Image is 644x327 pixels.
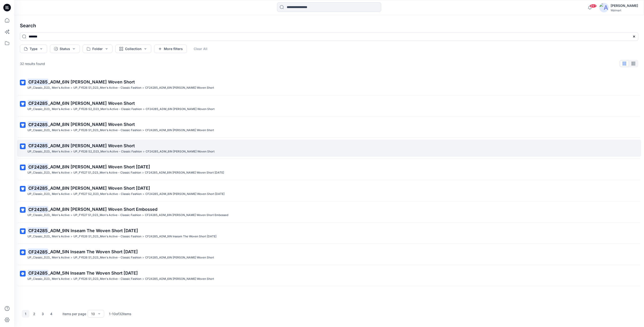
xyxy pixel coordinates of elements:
[39,310,46,318] button: 3
[142,213,144,218] p: >
[30,310,38,318] button: 2
[71,85,72,90] p: >
[17,161,641,178] a: CF24285_ADM_8IN [PERSON_NAME] Woven Short [DATE]UP_Classic_D23_ Men's Active>UP_FYE27 S1_D23_Men'...
[17,203,641,221] a: CF24285_ADM_8IN [PERSON_NAME] Woven Short EmbossedUP_Classic_D23_ Men's Active>UP_FYE27 S1_D23_Me...
[48,101,135,106] span: _ADM_6IN [PERSON_NAME] Woven Short
[73,170,141,175] p: UP_FYE27 S1_D23_Men's Active - Classic Fashion
[145,255,214,260] p: CF24285_ADM_6IN AW OPP Woven Short
[143,192,144,197] p: >
[27,142,48,149] mark: CF24285
[73,234,141,239] p: UP_FYE26 S1_D23_Men's Active - Classic Fashion
[154,45,187,53] button: More filters
[142,234,144,239] p: >
[17,140,641,157] a: CF24285_ADM_8IN [PERSON_NAME] Woven ShortUP_Classic_D23_ Men's Active>UP_FYE26 S2_D23_Men's Activ...
[71,276,72,281] p: >
[71,107,72,112] p: >
[17,267,641,284] a: CF24285_ADM_5IN Inseam The Woven Short [DATE]UP_Classic_D23_ Men's Active>UP_FYE26 S1_D23_Men's A...
[71,128,72,133] p: >
[145,85,214,90] p: CF24285_ADM_6IN AW OPP Woven Short
[48,207,157,212] span: _ADM_8IN [PERSON_NAME] Woven Short Embossed
[73,128,141,133] p: UP_FYE26 S1_D23_Men's Active - Classic Fashion
[145,213,228,218] p: CF24285_ADM_8IN AW OPP Woven Short Embossed
[73,107,142,112] p: UP_FYE26 S2_D23_Men's Active - Classic Fashion
[611,9,638,12] div: Walmart
[27,234,70,239] p: UP_Classic_D23_ Men's Active
[145,234,216,239] p: CF24285_ADM_9IN Inseam The Woven Short 14APR24
[48,79,135,84] span: _ADM_6IN [PERSON_NAME] Woven Short
[146,107,215,112] p: CF24285_ADM_6IN AW OPP Woven Short
[27,128,70,133] p: UP_Classic_D23_ Men's Active
[599,3,609,12] img: avatar
[48,164,150,169] span: _ADM_8IN [PERSON_NAME] Woven Short [DATE]
[73,213,141,218] p: UP_FYE27 S1_D23_Men's Active - Classic Fashion
[48,249,138,254] span: _ADM_5IN Inseam The Woven Short [DATE]
[27,249,48,255] mark: CF24285
[27,255,70,260] p: UP_Classic_D23_ Men's Active
[71,213,72,218] p: >
[27,85,70,90] p: UP_Classic_D23_ Men's Active
[143,149,145,154] p: >
[17,225,641,242] a: CF24285_ADM_9IN Inseam The Woven Short [DATE]UP_Classic_D23_ Men's Active>UP_FYE26 S1_D23_Men's A...
[145,128,214,133] p: CF24285_ADM_8IN AW OPP Woven Short
[17,76,641,93] a: CF24285_ADM_6IN [PERSON_NAME] Woven ShortUP_Classic_D23_ Men's Active>UP_FYE26 S1_D23_Men's Activ...
[48,143,135,148] span: _ADM_8IN [PERSON_NAME] Woven Short
[27,121,48,128] mark: CF24285
[27,213,70,218] p: UP_Classic_D23_ Men's Active
[27,276,70,281] p: UP_Classic_D23_ Men's Active
[71,255,72,260] p: >
[27,107,70,112] p: UP_Classic_D23_ Men's Active
[48,228,138,233] span: _ADM_9IN Inseam The Woven Short [DATE]
[142,170,144,175] p: >
[145,170,224,175] p: CF24285_ADM_8IN AW OPP Woven Short 05MAR25
[83,45,112,53] button: Folder
[27,149,70,154] p: UP_Classic_D23_ Men's Active
[71,149,72,154] p: >
[27,170,70,175] p: UP_Classic_D23_ Men's Active
[20,61,45,66] p: 32 results found
[17,246,641,263] a: CF24285_ADM_5IN Inseam The Woven Short [DATE]UP_Classic_D23_ Men's Active>UP_FYE26 S1_D23_Men's A...
[146,149,215,154] p: CF24285_ADM_8IN AW OPP Woven Short
[48,122,135,127] span: _ADM_8IN [PERSON_NAME] Woven Short
[48,271,138,276] span: _ADM_5IN Inseam The Woven Short [DATE]
[48,186,150,191] span: _ADM_8IN [PERSON_NAME] Woven Short [DATE]
[50,45,80,53] button: Status
[142,255,144,260] p: >
[109,311,131,316] p: 1 - 10 of 32 items
[91,311,95,316] div: 10
[27,100,48,106] mark: CF24285
[27,192,70,197] p: UP_Classic_D23_ Men's Active
[145,192,224,197] p: CF24285_ADM_8IN AW OPP Woven Short 05MAR25
[20,45,47,53] button: Type
[47,310,55,318] button: 4
[27,185,48,191] mark: CF24285
[73,276,141,281] p: UP_FYE26 S1_D23_Men's Active - Classic Fashion
[27,206,48,213] mark: CF24285
[71,234,72,239] p: >
[27,270,48,276] mark: CF24285
[611,3,638,9] div: [PERSON_NAME]
[73,149,142,154] p: UP_FYE26 S2_D23_Men's Active - Classic Fashion
[27,78,48,85] mark: CF24285
[145,276,214,281] p: CF24285_ADM_6IN AW OPP Woven Short
[27,227,48,234] mark: CF24285
[590,4,597,8] span: 99+
[142,276,144,281] p: >
[143,107,145,112] p: >
[22,310,29,318] button: 1
[17,97,641,115] a: CF24285_ADM_6IN [PERSON_NAME] Woven ShortUP_Classic_D23_ Men's Active>UP_FYE26 S2_D23_Men's Activ...
[27,164,48,170] mark: CF24285
[115,45,151,53] button: Collection
[142,128,144,133] p: >
[17,182,641,199] a: CF24285_ADM_8IN [PERSON_NAME] Woven Short [DATE]UP_Classic_D23_ Men's Active>UP_FYE27 S2_D23_Men'...
[17,118,641,136] a: CF24285_ADM_8IN [PERSON_NAME] Woven ShortUP_Classic_D23_ Men's Active>UP_FYE26 S1_D23_Men's Activ...
[142,85,144,90] p: >
[71,192,72,197] p: >
[73,255,141,260] p: UP_FYE26 S1_D23_Men's Active - Classic Fashion
[16,19,642,32] h4: Search
[63,311,86,316] p: Items per page
[73,85,141,90] p: UP_FYE26 S1_D23_Men's Active - Classic Fashion
[71,170,72,175] p: >
[73,192,142,197] p: UP_FYE27 S2_D23_Men's Active - Classic Fashion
